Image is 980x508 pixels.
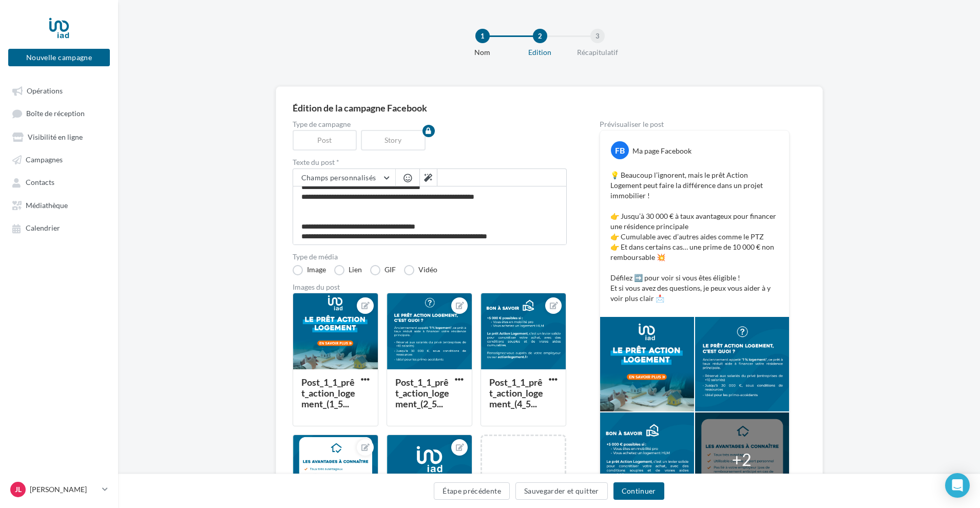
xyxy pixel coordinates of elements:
div: FB [611,141,629,159]
button: Sauvegarder et quitter [515,482,608,500]
label: Vidéo [404,265,437,275]
span: Opérations [27,86,63,95]
a: Visibilité en ligne [6,127,112,146]
p: 💡 Beaucoup l’ignorent, mais le prêt Action Logement peut faire la différence dans un projet immob... [610,170,779,304]
a: Opérations [6,81,112,100]
span: Campagnes [26,155,63,164]
a: Médiathèque [6,196,112,214]
p: [PERSON_NAME] [30,484,98,495]
button: Champs personnalisés [293,169,395,186]
button: Étape précédente [434,482,510,500]
label: Image [293,265,326,275]
div: Prévisualiser le post [600,121,790,128]
button: Nouvelle campagne [8,49,110,66]
label: Texte du post * [293,159,567,166]
div: Ma page Facebook [632,146,691,156]
div: Post_1_1_prêt_action_logement_(1_5... [301,377,355,409]
label: Lien [334,265,362,275]
span: JL [15,484,22,495]
a: Boîte de réception [6,104,112,123]
div: Edition [507,47,573,58]
a: Calendrier [6,218,112,237]
label: Type de média [293,253,567,260]
div: 3 [590,29,605,43]
div: Édition de la campagne Facebook [293,103,806,112]
div: Images du post [293,284,567,291]
div: Post_1_1_prêt_action_logement_(4_5... [489,377,543,409]
div: Open Intercom Messenger [945,473,970,498]
span: Médiathèque [26,201,68,210]
a: Campagnes [6,150,112,168]
label: Type de campagne [293,121,567,128]
label: GIF [370,265,396,275]
div: 2 [533,29,547,43]
div: 1 [475,29,490,43]
span: Champs personnalisés [301,173,376,182]
div: Récapitulatif [565,47,630,58]
div: Post_1_1_prêt_action_logement_(2_5... [395,377,449,409]
a: JL [PERSON_NAME] [8,480,110,499]
span: Calendrier [26,224,60,233]
span: Visibilité en ligne [28,133,83,141]
div: +2 [732,448,752,472]
span: Boîte de réception [26,109,85,118]
button: Continuer [613,482,664,500]
div: Nom [450,47,515,58]
a: Contacts [6,173,112,191]
span: Contacts [26,178,54,187]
